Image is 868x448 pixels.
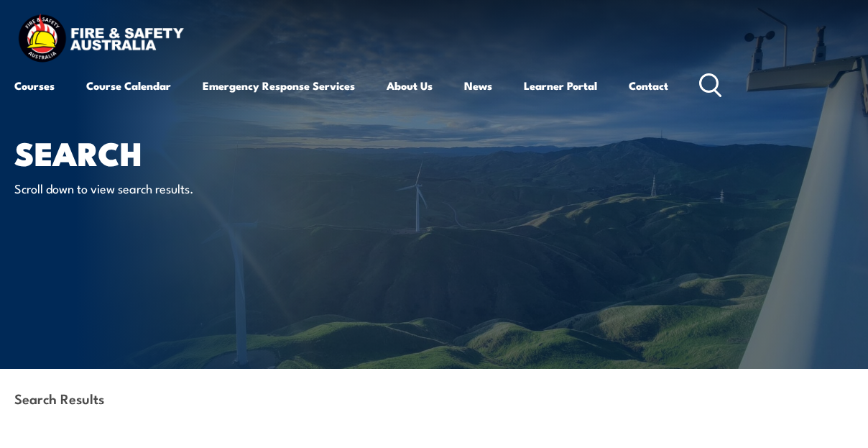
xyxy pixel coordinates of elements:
[524,68,597,103] a: Learner Portal
[464,68,492,103] a: News
[14,138,369,166] h1: Search
[14,68,55,103] a: Courses
[14,388,104,408] strong: Search Results
[629,68,668,103] a: Contact
[387,68,433,103] a: About Us
[14,180,277,196] p: Scroll down to view search results.
[203,68,355,103] a: Emergency Response Services
[86,68,171,103] a: Course Calendar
